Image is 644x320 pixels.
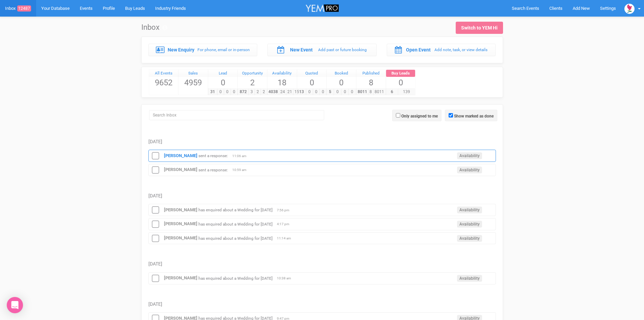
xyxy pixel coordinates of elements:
label: Show marked as done [454,113,494,119]
span: Availability [457,221,482,228]
a: Published [356,70,386,77]
a: Opportunity [238,70,267,77]
span: 0 [386,77,415,88]
span: 0 [224,89,231,95]
span: 12487 [17,5,31,12]
span: 8 [368,89,374,95]
span: 0 [334,89,341,95]
span: 0 [208,77,238,88]
span: 31 [208,89,217,95]
a: [PERSON_NAME] [164,221,197,226]
a: Lead [208,70,238,77]
span: Availability [457,235,482,242]
a: Availability [267,70,297,77]
label: New Event [290,46,313,53]
div: Quoted [297,70,327,77]
span: 15 [293,89,301,95]
span: 0 [313,89,320,95]
h5: [DATE] [148,302,496,307]
label: Open Event [406,46,431,53]
span: 21 [286,89,293,95]
small: sent a response: [198,167,228,172]
span: 2 [261,89,267,95]
span: 0 [297,77,327,88]
span: 18 [267,77,297,88]
span: 4:17 pm [277,222,294,227]
span: 0 [348,89,356,95]
a: Open Event Add note, task, or view details [387,44,496,56]
label: New Enquiry [168,46,194,53]
small: has enquired about a Wedding for [DATE] [198,208,272,212]
span: 11:06 am [232,154,249,158]
span: 5 [326,89,334,95]
span: 2 [255,89,261,95]
span: 8 [356,77,386,88]
h5: [DATE] [148,139,496,144]
span: Add New [573,6,590,11]
div: Open Intercom Messenger [7,297,23,313]
small: has enquired about a Wedding for [DATE] [198,236,272,240]
a: New Enquiry For phone, email or in-person [148,44,258,56]
span: 7:56 pm [277,208,294,213]
span: Availability [457,275,482,282]
small: has enquired about a Wedding for [DATE] [198,276,272,280]
span: 10:38 am [277,276,294,281]
span: 3 [248,89,255,95]
span: 0 [231,89,238,95]
span: 872 [237,89,248,95]
a: [PERSON_NAME] [164,153,197,158]
div: Sales [178,70,208,77]
span: 8011 [356,89,368,95]
span: 0 [217,89,224,95]
img: open-uri20190322-4-14wp8y4 [624,4,635,14]
small: has enquired about a Wedding for [DATE] [198,221,272,226]
span: 8011 [373,89,386,95]
input: Search Inbox [149,110,324,120]
span: 24 [279,89,286,95]
span: Search Events [512,6,539,11]
span: 0 [327,77,356,88]
span: 2 [238,77,267,88]
span: 13 [297,89,306,95]
span: Availability [457,207,482,213]
span: 0 [341,89,349,95]
span: Availability [457,152,482,159]
small: Add note, task, or view details [434,47,487,52]
a: New Event Add past or future booking [267,44,377,56]
h1: Inbox [141,23,167,31]
a: [PERSON_NAME] [164,167,197,172]
a: [PERSON_NAME] [164,235,197,240]
span: 0 [319,89,327,95]
a: Booked [327,70,356,77]
a: [PERSON_NAME] [164,207,197,212]
span: Clients [549,6,563,11]
span: 139 [398,89,415,95]
span: 4959 [178,77,208,88]
span: 10:59 am [232,168,249,172]
small: sent a response: [198,153,228,158]
label: Only assigned to me [401,113,438,119]
a: Buy Leads [386,70,415,77]
span: Availability [457,167,482,173]
small: Add past or future booking [318,47,367,52]
span: 4038 [267,89,279,95]
small: For phone, email or in-person [197,47,250,52]
span: 9652 [149,77,178,88]
span: 11:14 am [277,236,294,241]
a: [PERSON_NAME] [164,275,197,280]
span: 6 [386,89,398,95]
a: All Events [149,70,178,77]
h5: [DATE] [148,193,496,198]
